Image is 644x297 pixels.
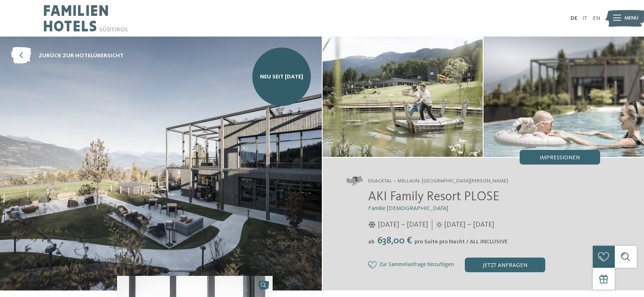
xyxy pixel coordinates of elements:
span: 638,00 € [375,236,414,246]
a: zurück zur Hotelübersicht [11,48,124,64]
img: AKI: Alles, was das Kinderherz begehrt [484,37,644,157]
i: Öffnungszeiten im Sommer [436,221,442,228]
span: Familie [DEMOGRAPHIC_DATA] [368,206,448,211]
span: Eisacktal – Mellaun, [GEOGRAPHIC_DATA][PERSON_NAME] [368,178,508,185]
span: zurück zur Hotelübersicht [39,52,124,60]
span: Zur Sammelanfrage hinzufügen [379,262,454,268]
span: NEU seit [DATE] [260,73,303,81]
a: IT [583,15,587,21]
a: EN [593,15,600,21]
span: AKI Family Resort PLOSE [368,191,499,204]
span: [DATE] – [DATE] [444,220,494,230]
span: Menü [624,15,638,22]
span: ab [368,239,375,245]
span: [DATE] – [DATE] [378,220,428,230]
a: DE [570,15,577,21]
i: Öffnungszeiten im Winter [368,221,376,228]
img: AKI: Alles, was das Kinderherz begehrt [323,37,483,157]
span: pro Suite pro Nacht / ALL INCLUSIVE [414,239,507,245]
div: jetzt anfragen [465,258,545,272]
span: Impressionen [540,155,580,160]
